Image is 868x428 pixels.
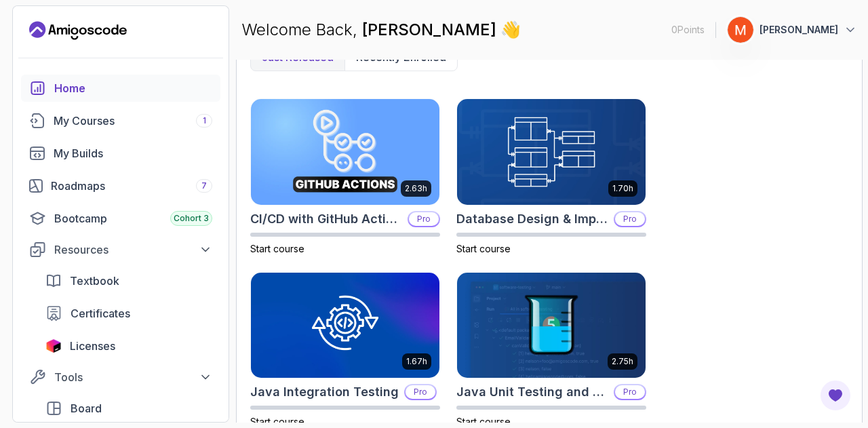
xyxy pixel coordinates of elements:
[37,267,220,294] a: textbook
[457,99,646,205] img: Database Design & Implementation card
[728,17,753,43] img: user profile image
[456,383,608,402] h2: Java Unit Testing and TDD
[500,19,521,41] span: 👋
[54,113,212,129] div: My Courses
[250,416,304,427] span: Start course
[456,243,511,254] span: Start course
[54,241,212,258] div: Resources
[37,395,220,422] a: board
[29,20,127,41] a: Landing page
[70,338,115,354] span: Licenses
[71,305,130,322] span: Certificates
[54,80,212,96] div: Home
[250,383,399,402] h2: Java Integration Testing
[457,273,646,378] img: Java Unit Testing and TDD card
[21,140,220,167] a: builds
[174,213,209,224] span: Cohort 3
[241,19,521,41] p: Welcome Back,
[612,356,633,367] p: 2.75h
[71,400,102,416] span: Board
[250,98,440,256] a: CI/CD with GitHub Actions card2.63hCI/CD with GitHub ActionsProStart course
[250,243,304,254] span: Start course
[671,23,705,37] p: 0 Points
[21,365,220,389] button: Tools
[54,145,212,161] div: My Builds
[21,172,220,199] a: roadmaps
[21,75,220,102] a: home
[615,212,645,226] p: Pro
[456,210,608,229] h2: Database Design & Implementation
[406,385,435,399] p: Pro
[615,385,645,399] p: Pro
[406,356,427,367] p: 1.67h
[612,183,633,194] p: 1.70h
[456,98,646,256] a: Database Design & Implementation card1.70hDatabase Design & ImplementationProStart course
[51,178,212,194] div: Roadmaps
[54,369,212,385] div: Tools
[45,339,62,353] img: jetbrains icon
[54,210,212,227] div: Bootcamp
[37,300,220,327] a: certificates
[70,273,119,289] span: Textbook
[251,273,439,378] img: Java Integration Testing card
[759,23,838,37] p: [PERSON_NAME]
[727,16,857,43] button: user profile image[PERSON_NAME]
[21,205,220,232] a: bootcamp
[37,332,220,359] a: licenses
[203,115,206,126] span: 1
[201,180,207,191] span: 7
[409,212,439,226] p: Pro
[21,237,220,262] button: Resources
[456,416,511,427] span: Start course
[21,107,220,134] a: courses
[362,20,500,39] span: [PERSON_NAME]
[819,379,852,412] button: Open Feedback Button
[405,183,427,194] p: 2.63h
[251,99,439,205] img: CI/CD with GitHub Actions card
[250,210,402,229] h2: CI/CD with GitHub Actions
